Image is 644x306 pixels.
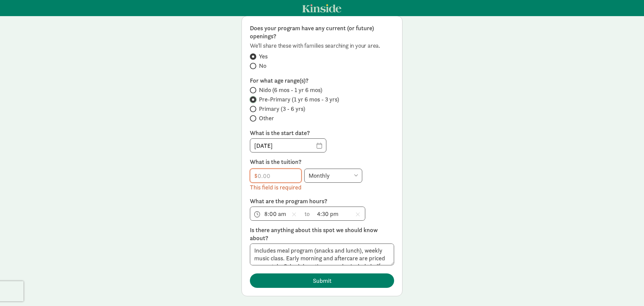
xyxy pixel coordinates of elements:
p: What is the tuition? [250,158,394,166]
div: Primary (3 - 6 yrs) [259,105,305,113]
div: Nido (6 mos - 1 yr 6 mos) [259,86,322,94]
span: to [305,209,311,218]
div: Other [259,114,274,122]
div: Yes [259,52,268,60]
div: No [259,62,266,70]
label: What are the program hours? [250,197,394,205]
iframe: Chat Widget [610,274,644,306]
button: Submit [250,273,394,288]
label: What is the start date? [250,129,394,137]
input: Choose time [250,207,301,220]
input: 0.00 [250,169,301,182]
label: For what age range(s)? [250,77,394,85]
label: Is there anything about this spot we should know about? [250,226,394,242]
div: This field is required [250,183,302,192]
span: Submit [313,276,331,285]
input: Choose time [314,207,365,220]
div: Pre-Primary (1 yr 6 mos - 3 yrs) [259,95,339,103]
p: We’ll share these with families searching in your area. [250,42,394,50]
label: Does your program have any current (or future) openings? [250,24,394,40]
